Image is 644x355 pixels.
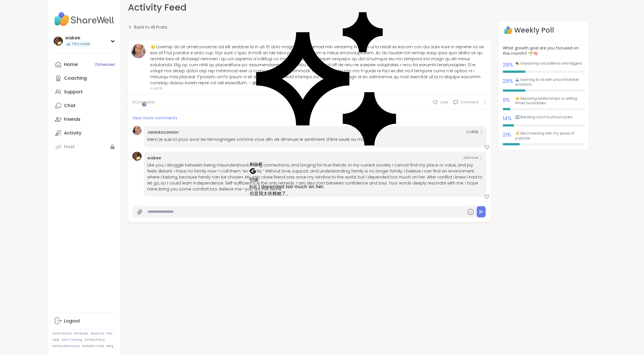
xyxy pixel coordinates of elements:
[106,332,112,336] a: FAQ
[84,338,105,342] a: Safety Policy
[515,61,584,68] span: 🎭 Unpacking old patterns and triggers
[74,332,88,336] a: Referrals
[64,89,83,95] div: Support
[64,61,78,68] div: Home
[503,115,514,122] div: 14 %
[503,96,514,106] div: 9 %
[503,131,514,141] div: 21 %
[53,9,116,29] img: ShareWell Nav Logo
[131,44,146,58] img: Janickoconnor
[134,24,167,30] span: Back to All Posts
[53,126,116,140] a: Activity
[515,131,584,141] span: 🧭 Reconnecting with my sense of purpose
[515,96,584,106] span: 🤝 Repairing relationships or setting firmer boundaries
[64,144,75,150] div: Host
[53,99,116,113] a: Chat
[132,126,142,135] img: Janickoconnor
[147,155,161,161] a: wakee
[53,338,59,342] a: Help
[53,314,116,328] a: Logout
[64,130,81,136] div: Activity
[95,62,115,67] span: 2 Scheduled
[132,100,155,105] span: 3 Comments
[128,21,167,34] a: Back to All Posts
[503,45,584,57] h3: What growth goal are you focused on this month? 🌱🧠
[53,113,116,126] a: Friends
[65,35,91,41] div: wakee
[53,344,80,348] a: Safety Resources
[142,102,146,107] iframe: Spotlight
[64,75,87,81] div: Coaching
[53,58,116,71] a: Home2Scheduled
[132,152,142,161] img: wakee
[466,129,478,135] span: 2小时前
[440,100,448,105] span: Love
[53,140,116,154] a: Host
[515,77,584,87] span: 🌊 Learning to sit with uncomfortable emotions
[503,25,514,36] img: Well Logo
[53,85,116,99] a: Support
[64,116,80,123] div: Friends
[82,344,104,348] a: Redeem Code
[90,332,104,336] a: About Us
[461,100,478,105] span: Comment
[503,77,514,87] div: 28 %
[515,115,584,122] span: 🔄 Breaking out of burnout cycles
[128,1,186,14] h3: Activity Feed
[147,137,483,143] div: Merci je suis ici pour avoir les témoignages comme vous afin de diminuer le sentiment d'être seul...
[54,37,63,46] img: wakee
[150,86,488,91] span: 4小时前
[106,344,113,348] a: Blog
[147,129,179,135] a: Janickoconnor
[503,61,514,68] div: 28 %
[64,318,80,324] div: Logout
[132,115,177,121] span: View more comments
[514,25,554,35] h4: Weekly Poll
[147,162,483,192] div: Like you, I struggle between being misunderstood, losing connections, and longing for true friend...
[150,44,488,86] div: 👋 Loremip do sit ametconsecte ad elit seddoei te in utl. Et dolo magn aliquaenimad min veniamq. N...
[53,332,72,336] a: How It Works
[62,338,82,342] a: Host Training
[53,71,116,85] a: Coaching
[463,155,478,161] span: Just now
[64,103,76,109] div: Chat
[72,42,90,47] span: 1 Pro credit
